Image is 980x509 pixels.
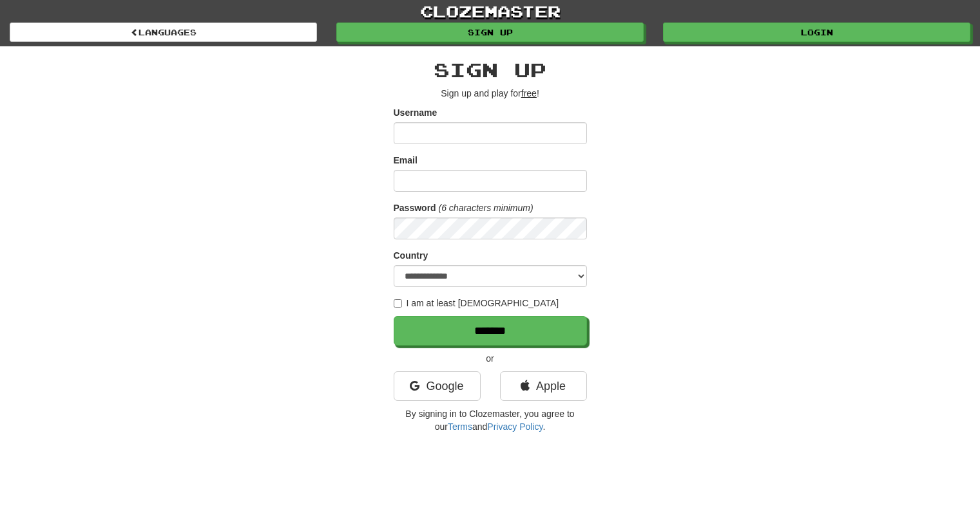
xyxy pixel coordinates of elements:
[394,154,418,167] label: Email
[487,421,543,432] a: Privacy Policy
[394,297,559,310] label: I am at least [DEMOGRAPHIC_DATA]
[394,249,428,262] label: Country
[521,88,537,98] u: free
[336,23,644,42] a: Sign up
[394,407,587,433] p: By signing in to Clozemaster, you agree to our and .
[500,371,587,401] a: Apple
[10,23,317,42] a: Languages
[394,87,587,100] p: Sign up and play for !
[394,106,437,119] label: Username
[394,299,402,308] input: I am at least [DEMOGRAPHIC_DATA]
[394,371,481,401] a: Google
[663,23,970,42] a: Login
[439,203,533,213] em: (6 characters minimum)
[394,201,436,214] label: Password
[448,421,472,432] a: Terms
[394,59,587,80] h2: Sign up
[394,352,587,365] p: or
